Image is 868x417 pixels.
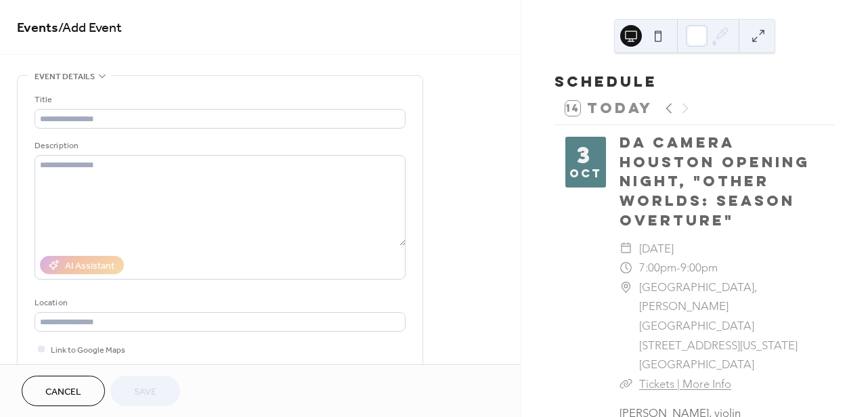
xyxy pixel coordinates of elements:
[35,70,95,84] span: Event details
[620,278,632,297] div: ​
[555,72,835,92] div: SCHEDULE
[577,145,594,165] div: 3
[639,258,676,278] span: 7:00pm
[35,93,403,107] div: Title
[639,239,674,259] span: [DATE]
[45,385,81,399] span: Cancel
[51,343,125,357] span: Link to Google Maps
[17,15,58,41] a: Events
[676,258,680,278] span: -
[22,376,105,406] button: Cancel
[620,133,810,229] a: Da Camera Houston Opening Night, "Other Worlds: Season Overture"
[35,296,403,310] div: Location
[680,258,718,278] span: 9:00pm
[569,169,602,179] div: Oct
[35,139,403,153] div: Description
[58,15,122,41] span: / Add Event
[639,278,824,374] span: [GEOGRAPHIC_DATA], [PERSON_NAME][GEOGRAPHIC_DATA] [STREET_ADDRESS][US_STATE] [GEOGRAPHIC_DATA]
[620,374,632,394] div: ​
[639,377,731,391] a: Tickets | More Info
[620,258,632,278] div: ​
[620,239,632,259] div: ​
